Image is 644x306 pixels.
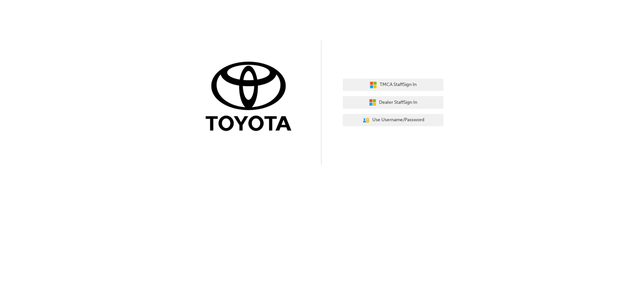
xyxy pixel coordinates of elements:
[380,81,417,89] span: TMCA Staff Sign In
[343,79,443,91] button: TMCA StaffSign In
[343,114,443,127] button: Use Username/Password
[201,60,301,134] img: Trak
[379,99,417,106] span: Dealer Staff Sign In
[372,116,424,124] span: Use Username/Password
[343,96,443,109] button: Dealer StaffSign In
